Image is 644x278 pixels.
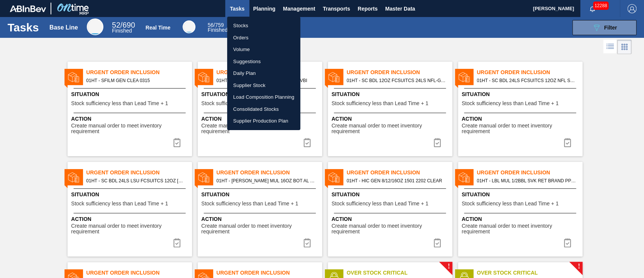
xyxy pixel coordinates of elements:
a: Consolidated Stocks [227,103,300,115]
a: Supplier Stock [227,79,300,92]
a: Suggestions [227,56,300,68]
a: Volume [227,43,300,56]
a: Orders [227,32,300,44]
a: Daily Plan [227,67,300,79]
a: Supplier Production Plan [227,115,300,127]
a: Stocks [227,20,300,32]
a: Load Composition Planning [227,91,300,103]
